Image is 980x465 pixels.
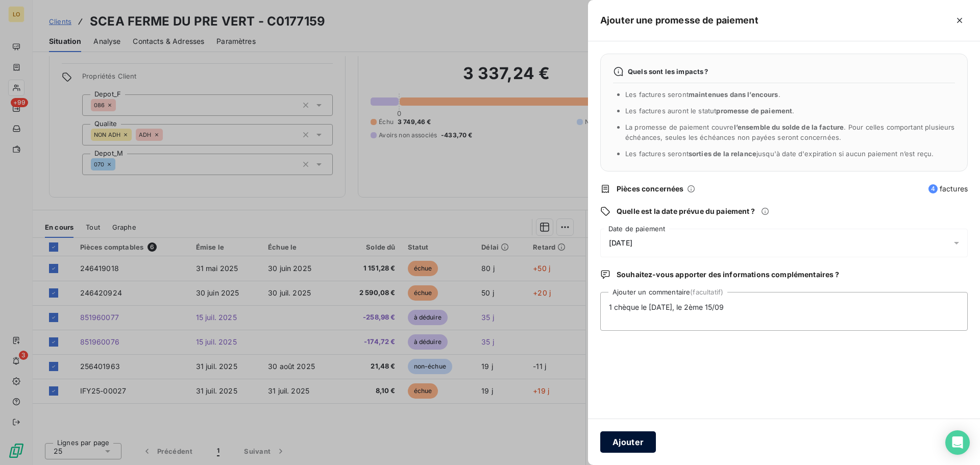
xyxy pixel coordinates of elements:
[628,67,708,76] span: Quels sont les impacts ?
[716,107,792,115] span: promesse de paiement
[600,13,758,28] h5: Ajouter une promesse de paiement
[928,184,938,193] span: 4
[600,292,968,331] textarea: 1 chèque le [DATE], le 2ème 15/09
[625,150,934,158] span: Les factures seront jusqu'à date d'expiration si aucun paiement n’est reçu.
[689,90,778,99] span: maintenues dans l’encours
[734,123,844,131] span: l’ensemble du solde de la facture
[689,150,756,158] span: sorties de la relance
[625,107,795,115] span: Les factures auront le statut .
[625,123,955,141] span: La promesse de paiement couvre . Pour celles comportant plusieurs échéances, seules les échéances...
[945,430,970,455] div: Open Intercom Messenger
[617,184,684,194] span: Pièces concernées
[617,270,839,280] span: Souhaitez-vous apporter des informations complémentaires ?
[928,184,968,194] span: factures
[617,206,755,216] span: Quelle est la date prévue du paiement ?
[600,431,656,453] button: Ajouter
[609,239,632,247] span: [DATE]
[625,90,780,99] span: Les factures seront .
